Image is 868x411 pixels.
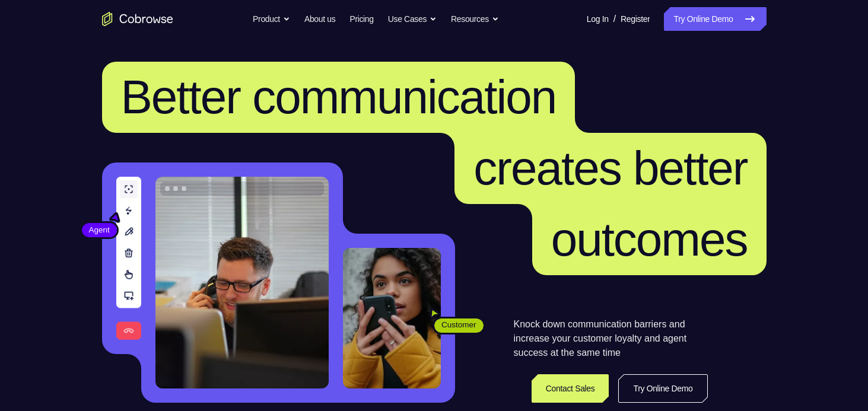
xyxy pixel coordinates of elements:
span: outcomes [551,213,748,266]
a: Register [621,7,650,31]
p: Knock down communication barriers and increase your customer loyalty and agent success at the sam... [514,317,708,360]
img: A customer support agent talking on the phone [155,177,329,388]
img: A customer holding their phone [343,248,441,388]
a: Log In [587,7,609,31]
button: Resources [451,7,499,31]
span: / [613,12,616,26]
span: creates better [473,142,747,195]
a: Contact Sales [532,374,609,403]
a: About us [304,7,335,31]
a: Go to the home page [102,12,173,26]
a: Try Online Demo [664,7,766,31]
span: Better communication [121,71,557,123]
button: Product [253,7,290,31]
button: Use Cases [388,7,437,31]
a: Try Online Demo [618,374,707,403]
a: Pricing [349,7,373,31]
